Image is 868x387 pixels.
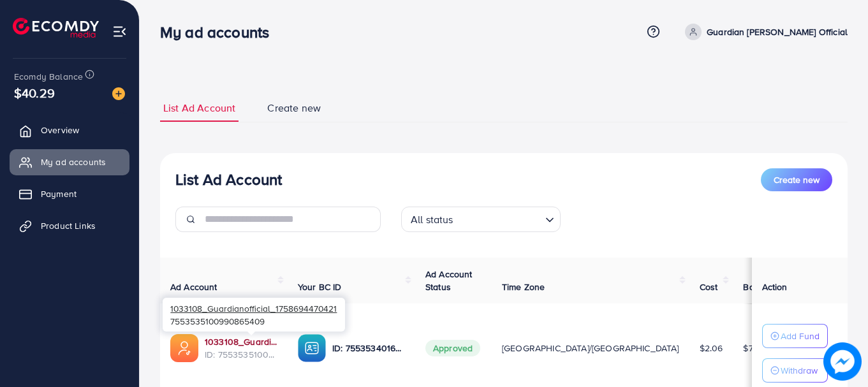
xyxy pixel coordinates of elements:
a: Overview [10,117,129,143]
span: Payment [41,187,77,200]
img: menu [112,24,127,39]
h3: My ad accounts [160,23,279,41]
span: Action [762,281,788,293]
span: Overview [41,124,79,136]
img: image [823,342,862,381]
p: Add Fund [781,328,820,344]
span: Ecomdy Balance [14,70,83,83]
span: Ad Account Status [425,268,473,293]
a: Payment [10,181,129,207]
span: $40.29 [14,84,55,102]
img: ic-ads-acc.e4c84228.svg [170,334,198,362]
button: Add Fund [762,324,828,348]
span: Your BC ID [298,281,342,293]
span: Create new [267,101,321,115]
span: Time Zone [502,281,545,293]
h3: List Ad Account [175,170,282,189]
span: 1033108_Guardianofficial_1758694470421 [170,302,337,314]
span: Ad Account [170,281,217,293]
img: logo [13,18,99,38]
span: Product Links [41,219,96,232]
div: Search for option [401,207,561,232]
p: Guardian [PERSON_NAME] Official [707,24,848,40]
div: 7553535100990865409 [163,298,345,332]
a: My ad accounts [10,149,129,175]
button: Create new [761,168,832,191]
img: image [112,87,125,100]
input: Search for option [457,208,540,229]
span: List Ad Account [163,101,235,115]
img: ic-ba-acc.ded83a64.svg [298,334,326,362]
span: ID: 7553535100990865409 [205,348,277,361]
p: Withdraw [781,363,818,378]
span: All status [408,210,456,229]
span: [GEOGRAPHIC_DATA]/[GEOGRAPHIC_DATA] [502,342,679,354]
span: Create new [774,173,820,186]
button: Withdraw [762,358,828,383]
span: $2.06 [700,342,723,354]
p: ID: 7553534016637665288 [332,340,405,356]
a: Product Links [10,213,129,238]
span: Cost [700,281,718,293]
a: Guardian [PERSON_NAME] Official [680,24,848,40]
span: Approved [425,340,480,356]
span: My ad accounts [41,156,106,168]
a: 1033108_Guardianofficial_1758694470421 [205,335,277,348]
